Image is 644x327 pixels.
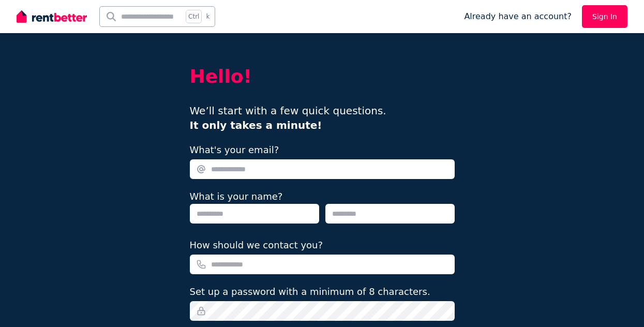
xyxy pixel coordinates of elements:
[190,238,323,252] label: How should we contact you?
[190,191,283,202] label: What is your name?
[206,12,209,21] span: k
[190,143,279,157] label: What's your email?
[190,285,430,299] label: Set up a password with a minimum of 8 characters.
[190,66,455,87] h2: Hello!
[464,10,572,23] span: Already have an account?
[190,119,322,131] b: It only takes a minute!
[17,9,87,24] img: RentBetter
[582,5,627,28] a: Sign In
[186,10,202,23] span: Ctrl
[190,105,386,131] span: We’ll start with a few quick questions.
